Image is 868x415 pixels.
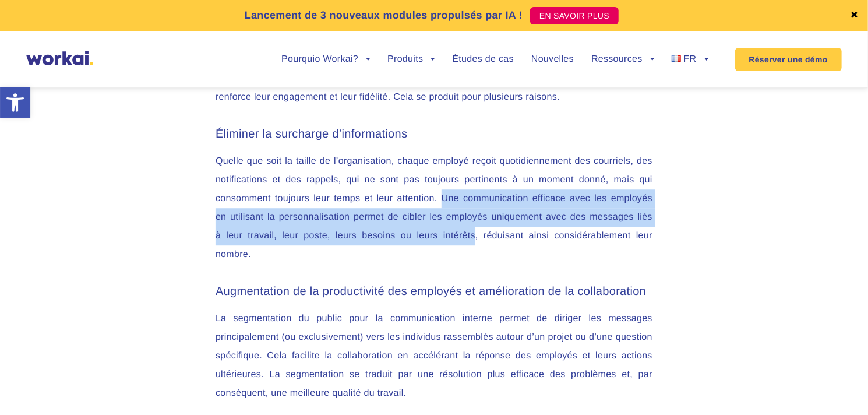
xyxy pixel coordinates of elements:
a: EN SAVOIR PLUS [530,7,619,24]
p: Quelle que soit la taille de l’organisation, chaque employé reçoit quotidiennement des courriels,... [216,152,652,264]
a: FR [672,55,708,64]
a: ✖ [851,11,859,20]
h3: Éliminer la surcharge d’informations [216,125,652,143]
a: Nouvelles [531,55,574,64]
a: Ressources [591,55,654,64]
a: Études de cas [452,55,514,64]
a: Réserver une démo [735,48,842,71]
h3: Augmentation de la productivité des employés et amélioration de la collaboration [216,283,652,300]
a: Pourquio Workai? [281,55,370,64]
p: La segmentation du public pour la communication interne permet de diriger les messages principale... [216,310,652,403]
a: Produits [387,55,435,64]
p: Lancement de 3 nouveaux modules propulsés par IA ! [245,8,523,23]
span: FR [684,54,697,64]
